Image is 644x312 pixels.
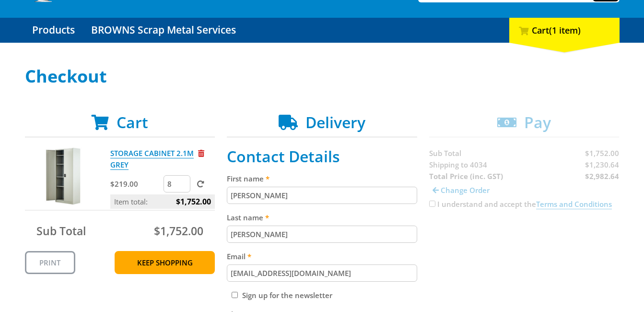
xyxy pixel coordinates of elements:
[242,290,332,300] label: Sign up for the newsletter
[25,67,620,86] h1: Checkout
[305,112,365,132] span: Delivery
[117,112,148,132] span: Cart
[36,223,86,239] span: Sub Total
[227,226,417,243] input: Please enter your last name.
[110,194,215,209] p: Item total:
[509,18,620,43] div: Cart
[115,251,215,274] a: Keep Shopping
[110,178,162,190] p: $219.00
[198,148,204,158] a: Remove from cart
[110,148,194,170] a: STORAGE CABINET 2.1M GREY
[227,173,417,184] label: First name
[227,187,417,204] input: Please enter your first name.
[227,251,417,262] label: Email
[549,24,581,36] span: (1 item)
[227,264,417,282] input: Please enter your email address.
[154,223,203,239] span: $1,752.00
[34,147,92,205] img: STORAGE CABINET 2.1M GREY
[84,18,243,43] a: Go to the BROWNS Scrap Metal Services page
[227,147,417,166] h2: Contact Details
[176,194,211,209] span: $1,752.00
[227,212,417,223] label: Last name
[25,18,82,43] a: Go to the Products page
[25,251,75,274] a: Print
